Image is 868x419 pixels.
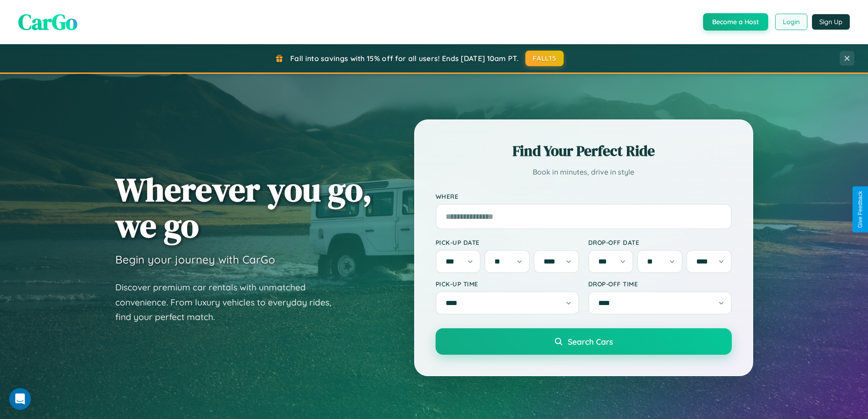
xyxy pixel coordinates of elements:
h2: Find Your Perfect Ride [436,141,732,161]
div: Give Feedback [857,191,863,228]
p: Discover premium car rentals with unmatched convenience. From luxury vehicles to everyday rides, ... [115,280,343,325]
span: CarGo [18,7,77,37]
label: Pick-up Time [436,280,579,288]
label: Drop-off Time [588,280,732,288]
button: Sign Up [812,14,850,30]
span: Fall into savings with 15% off for all users! Ends [DATE] 10am PT. [290,54,519,63]
label: Pick-up Date [436,238,579,246]
label: Drop-off Date [588,238,732,246]
iframe: Intercom live chat [9,388,31,410]
button: FALL15 [525,51,564,66]
button: Search Cars [436,328,732,355]
h3: Begin your journey with CarGo [115,253,275,266]
button: Become a Host [703,13,768,31]
p: Book in minutes, drive in style [436,166,732,179]
label: Where [436,192,732,200]
h1: Wherever you go, we go [115,171,372,243]
button: Login [775,14,807,30]
span: Search Cars [568,336,613,347]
